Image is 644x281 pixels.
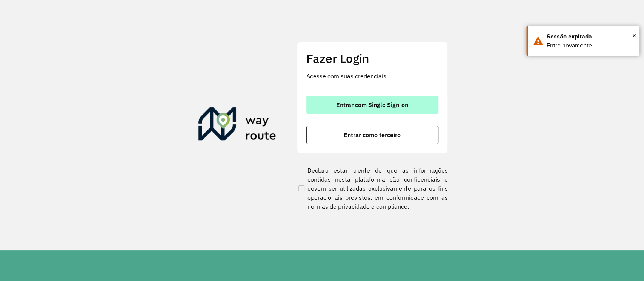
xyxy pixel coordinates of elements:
[306,51,438,66] h2: Fazer Login
[632,30,636,41] button: Close
[336,102,408,108] span: Entrar com Single Sign-on
[344,132,401,138] span: Entrar como terceiro
[547,41,634,50] div: Entre novamente
[198,107,276,144] img: Roteirizador AmbevTech
[547,32,634,41] div: Sessão expirada
[306,126,438,144] button: button
[297,166,448,211] label: Declaro estar ciente de que as informações contidas nesta plataforma são confidenciais e devem se...
[306,96,438,114] button: button
[632,30,636,41] span: ×
[306,72,438,81] p: Acesse com suas credenciais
